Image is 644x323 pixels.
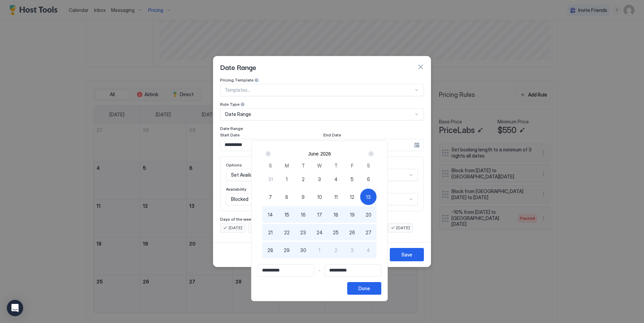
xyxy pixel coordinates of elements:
button: 31 [262,171,279,187]
button: 20 [360,206,377,223]
span: 25 [333,229,339,236]
button: 26 [344,224,361,240]
button: 2026 [320,151,331,157]
button: 21 [262,224,279,240]
span: 23 [300,229,306,236]
div: Done [358,285,370,292]
span: 5 [351,176,354,183]
span: W [317,162,322,169]
span: S [269,162,272,169]
span: 13 [366,193,371,201]
span: 9 [302,193,305,201]
span: 7 [269,193,272,201]
button: 1 [311,242,328,258]
button: 27 [360,224,377,240]
span: 12 [350,193,354,201]
span: 27 [366,229,371,236]
button: 2 [328,242,344,258]
span: 28 [267,247,273,254]
span: 6 [367,176,370,183]
button: 12 [344,189,361,205]
span: 19 [350,211,355,218]
span: 18 [334,211,338,218]
span: 2 [302,176,305,183]
input: Input Field [258,265,314,276]
span: 3 [318,176,321,183]
span: 17 [317,211,322,218]
span: 24 [317,229,323,236]
span: 20 [366,211,371,218]
div: Open Intercom Messenger [7,300,23,316]
span: 4 [367,247,370,254]
span: 26 [349,229,355,236]
button: 5 [344,171,361,187]
span: - [318,267,321,274]
span: 21 [268,229,273,236]
span: 10 [317,193,322,201]
button: 28 [262,242,279,258]
button: 13 [360,189,377,205]
button: 16 [295,206,311,223]
span: F [351,162,354,169]
span: 15 [285,211,289,218]
span: M [285,162,289,169]
button: 1 [279,171,295,187]
button: 30 [295,242,311,258]
span: T [302,162,305,169]
button: 15 [279,206,295,223]
span: 30 [300,247,306,254]
span: 1 [286,176,288,183]
button: June [308,151,319,157]
input: Input Field [325,265,381,276]
button: 3 [344,242,361,258]
span: 2 [335,247,337,254]
button: 24 [311,224,328,240]
button: 4 [360,242,377,258]
button: 18 [328,206,344,223]
button: Done [347,282,381,295]
span: 29 [284,247,290,254]
span: 8 [285,193,288,201]
button: 9 [295,189,311,205]
button: 14 [262,206,279,223]
button: 11 [328,189,344,205]
span: 14 [268,211,273,218]
button: 7 [262,189,279,205]
span: 1 [319,247,320,254]
button: 6 [360,171,377,187]
span: S [367,162,370,169]
span: 11 [334,193,338,201]
span: 3 [351,247,354,254]
button: 23 [295,224,311,240]
button: 8 [279,189,295,205]
button: 17 [311,206,328,223]
button: Prev [264,150,273,158]
button: 3 [311,171,328,187]
button: 10 [311,189,328,205]
button: 19 [344,206,361,223]
button: 22 [279,224,295,240]
span: 16 [301,211,306,218]
button: 2 [295,171,311,187]
button: 25 [328,224,344,240]
span: 22 [284,229,290,236]
button: 4 [328,171,344,187]
button: 29 [279,242,295,258]
span: 4 [334,176,338,183]
span: T [334,162,338,169]
span: 31 [268,176,273,183]
button: Next [366,150,375,158]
